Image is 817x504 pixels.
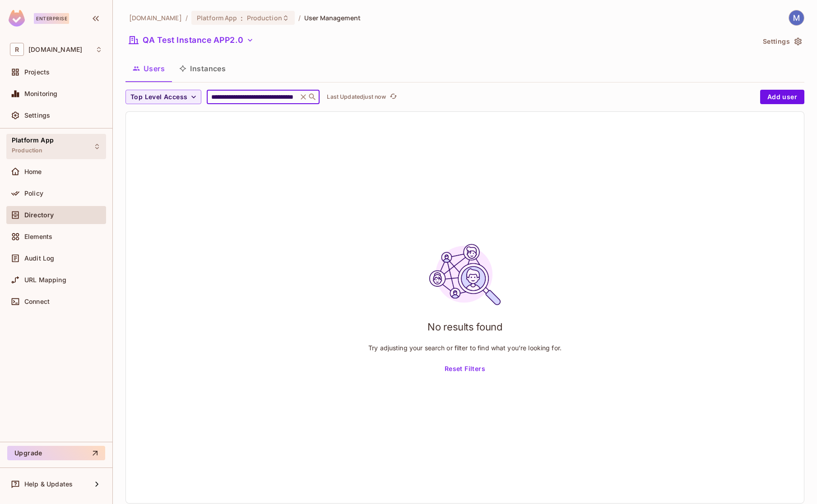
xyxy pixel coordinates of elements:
span: Production [247,14,282,22]
span: refresh [390,92,397,101]
div: Enterprise [34,13,69,24]
span: URL Mapping [24,276,66,284]
span: Help & Updates [24,481,73,488]
span: Workspace: redica.com [28,46,82,53]
li: / [186,14,188,22]
span: the active workspace [129,14,182,22]
span: Platform App [12,137,54,144]
button: refresh [388,92,399,102]
span: Connect [24,298,50,305]
span: Home [24,168,42,175]
span: Production [12,147,43,154]
p: Last Updated just now [327,93,386,101]
button: Add user [760,90,804,104]
span: Monitoring [24,90,58,97]
p: Try adjusting your search or filter to find what you’re looking for. [368,344,562,352]
span: Audit Log [24,255,54,262]
span: R [10,43,24,56]
button: Instances [172,57,233,80]
span: Projects [24,69,50,76]
button: QA Test Instance APP2.0 [125,33,257,47]
span: Elements [24,233,52,240]
span: : [240,14,243,22]
button: Top Level Access [125,90,201,104]
img: Mark Smerchek [789,10,804,25]
h1: No results found [427,320,502,334]
button: Upgrade [7,446,105,460]
span: Platform App [197,14,237,22]
span: User Management [304,14,361,22]
span: Policy [24,190,43,197]
span: Settings [24,112,50,119]
button: Reset Filters [441,362,489,376]
img: SReyMgAAAABJRU5ErkJggg== [9,10,25,27]
button: Settings [759,34,804,49]
span: Click to refresh data [386,92,399,102]
span: Directory [24,211,54,219]
li: / [298,14,301,22]
span: Top Level Access [130,92,187,103]
button: Users [125,57,172,80]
